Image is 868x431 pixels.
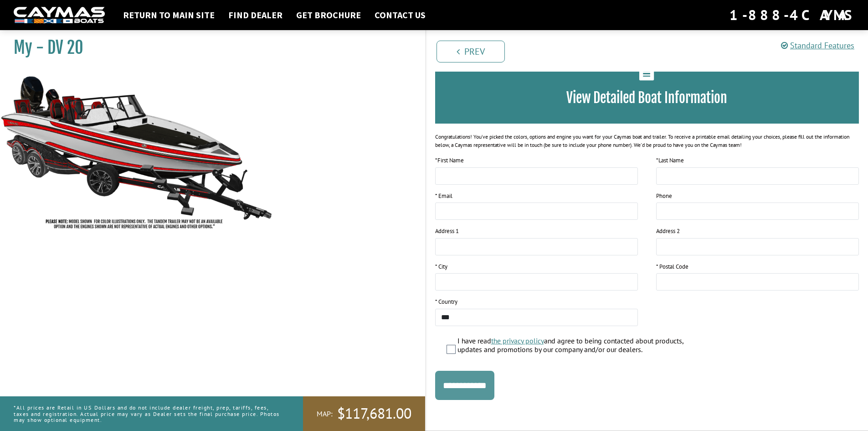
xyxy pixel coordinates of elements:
[435,156,464,165] label: First Name
[457,337,705,356] label: I have read and agree to being contacted about products, updates and promotions by our company an...
[14,400,282,427] p: *All prices are Retail in US Dollars and do not include dealer freight, prep, tariffs, fees, taxe...
[435,297,457,306] label: * Country
[729,5,854,25] div: 1-888-4CAYMAS
[435,192,452,201] label: * Email
[14,37,402,58] h1: My - DV 20
[435,227,459,236] label: Address 1
[656,227,680,236] label: Address 2
[781,40,854,51] a: Standard Features
[437,41,505,62] a: Prev
[449,89,846,106] h3: View Detailed Boat Information
[435,133,859,149] div: Congratulations! You’ve picked the colors, options and engine you want for your Caymas boat and t...
[303,396,425,431] a: MAP:$117,681.00
[317,409,333,419] span: MAP:
[435,262,447,271] label: * City
[292,9,365,21] a: Get Brochure
[370,9,430,21] a: Contact Us
[491,336,544,345] a: the privacy policy
[224,9,287,21] a: Find Dealer
[14,7,105,24] img: white-logo-c9c8dbefe5ff5ceceb0f0178aa75bf4bb51f6bca0971e226c86eb53dfe498488.png
[656,156,684,165] label: Last Name
[118,9,219,21] a: Return to main site
[656,192,672,201] label: Phone
[656,262,688,271] label: * Postal Code
[337,404,411,423] span: $117,681.00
